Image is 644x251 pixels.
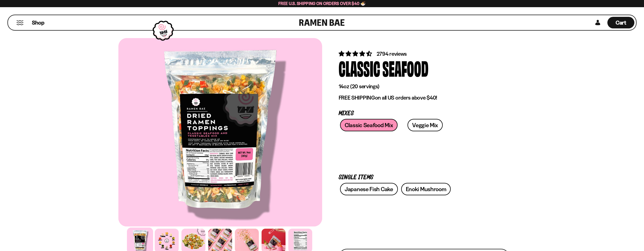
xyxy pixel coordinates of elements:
a: Enoki Mushroom [401,183,451,195]
p: 14oz (20 servings) [339,83,509,90]
span: 4.68 stars [339,50,373,57]
a: Japanese Fish Cake [340,183,398,195]
a: Shop [32,17,44,28]
p: on all US orders above $40! [339,94,509,101]
span: Shop [32,19,44,26]
strong: FREE SHIPPING [339,94,375,101]
div: Cart [607,15,634,30]
a: Veggie Mix [407,119,443,131]
span: Cart [616,19,626,26]
p: Mixes [339,111,509,116]
button: Mobile Menu Trigger [16,20,24,25]
div: Classic [339,58,380,78]
div: Seafood [382,58,428,78]
p: Single Items [339,175,509,180]
span: 2794 reviews [377,50,407,57]
span: Free U.S. Shipping on Orders over $40 🍜 [278,1,366,6]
